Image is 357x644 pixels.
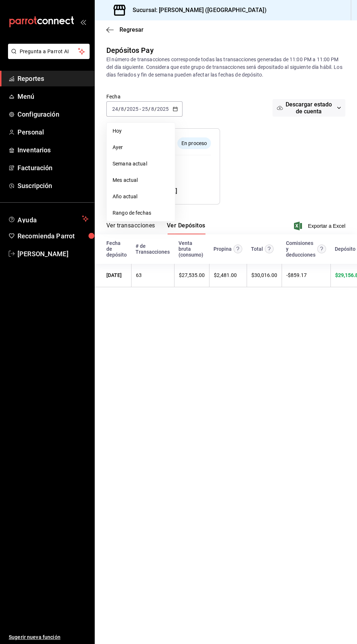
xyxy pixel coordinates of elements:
button: Ver Depósitos [167,222,205,234]
button: Exportar a Excel [295,222,345,230]
svg: Las propinas mostradas excluyen toda configuración de retención. [234,245,242,253]
span: - [140,106,141,112]
span: [PERSON_NAME] [17,249,89,259]
a: Pregunta a Parrot AI [5,53,90,61]
span: $ 2,481.00 [214,272,237,278]
span: Semana actual [113,160,169,168]
div: El número de transacciones corresponde todas las transacciones generadas de 11:00 PM a 11:00 PM d... [106,56,345,79]
input: ---- [126,106,139,112]
div: Fecha de depósito [106,240,127,258]
span: / [154,106,157,112]
span: Inventarios [17,145,89,155]
span: / [124,106,126,112]
span: $ 27,535.00 [179,272,205,278]
input: -- [151,106,154,112]
button: Ver transacciones [106,222,155,234]
input: ---- [157,106,169,112]
button: Pregunta a Parrot AI [8,44,90,59]
span: Rango de fechas [113,209,169,217]
span: / [118,106,121,112]
span: Reportes [17,74,89,83]
span: En proceso [178,140,210,147]
span: Sugerir nueva función [9,633,89,641]
span: $ 30,016.00 [251,272,277,278]
button: Descargar estado de cuenta [272,99,345,117]
input: -- [112,106,118,112]
td: [DATE] [95,264,131,287]
span: Personal [17,127,89,137]
span: / [148,106,150,112]
input: -- [121,106,124,112]
svg: Este monto equivale al total de la venta más otros abonos antes de aplicar comisión e IVA. [265,245,274,253]
div: Venta bruta (consumo) [178,240,205,258]
span: - $ 859.17 [286,272,307,278]
div: # de Transacciones [136,243,170,255]
h3: Sucursal: [PERSON_NAME] ([GEOGRAPHIC_DATA]) [127,6,267,15]
input: -- [142,106,148,112]
span: Año actual [113,193,169,200]
span: Descargar estado de cuenta [283,101,334,115]
div: Comisiones y deducciones [286,240,315,258]
button: Regresar [106,26,144,33]
span: Pregunta a Parrot AI [20,48,78,55]
div: Propina [213,246,232,252]
span: Mes actual [113,176,169,184]
span: Recomienda Parrot [17,231,89,241]
span: Regresar [119,26,144,33]
button: open_drawer_menu [80,19,86,25]
span: Ayuda [17,214,79,223]
td: 63 [131,264,174,287]
div: Total [251,246,263,252]
span: Suscripción [17,181,89,191]
svg: Contempla comisión de ventas y propinas, IVA, cancelaciones y devoluciones. [317,245,326,253]
span: Ayer [113,144,169,151]
span: Facturación [17,163,89,173]
label: Fecha [106,94,183,99]
div: navigation tabs [106,222,205,234]
span: Configuración [17,109,89,119]
div: Depósito [335,246,356,252]
span: Hoy [113,127,169,135]
div: El depósito aún no se ha enviado a tu cuenta bancaria. [177,137,211,149]
span: Menú [17,91,89,101]
div: Depósitos Pay [106,45,154,56]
